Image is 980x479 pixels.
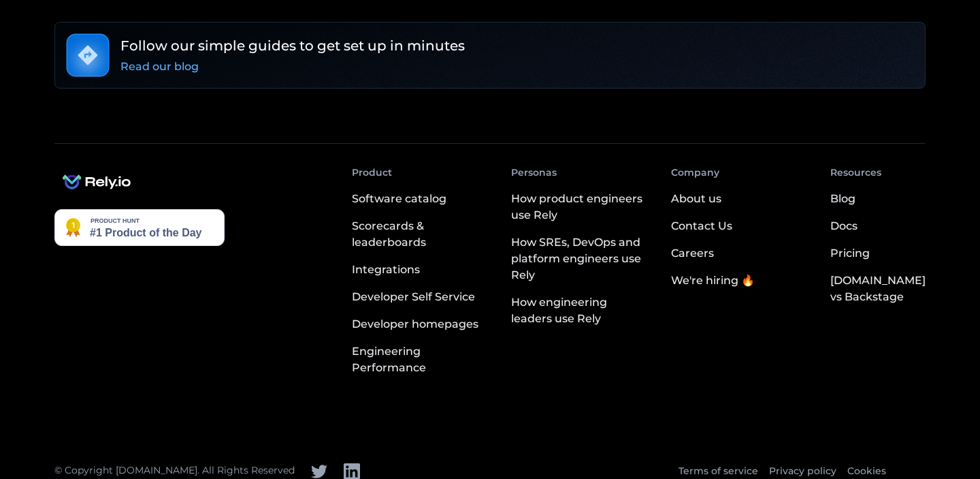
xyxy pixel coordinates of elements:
div: Docs [830,218,857,234]
a: About us [671,185,721,213]
a: Docs [830,213,857,240]
a: How product engineers use Rely [511,185,649,229]
a: Contact Us [671,213,732,240]
h6: Follow our simple guides to get set up in minutes [120,35,465,56]
div: Software catalog [352,191,446,207]
a: Follow our simple guides to get set up in minutesRead our blog [54,22,926,89]
div: How product engineers use Rely [511,191,649,223]
img: Rely.io - The developer portal with an AI assistant you can speak with | Product Hunt [54,209,225,246]
div: Engineering Performance [352,343,489,376]
a: Careers [671,240,714,267]
div: Developer homepages [352,316,478,333]
a: Integrations [352,256,489,283]
div: Integrations [352,262,420,278]
a: How SREs, DevOps and platform engineers use Rely [511,229,649,289]
a: Privacy policy [769,464,836,478]
a: Developer homepages [352,311,489,338]
div: Careers [671,245,714,262]
div: Blog [830,191,855,207]
div: Scorecards & leaderboards [352,218,489,251]
iframe: Chatbot [890,389,961,460]
div: How SREs, DevOps and platform engineers use Rely [511,234,649,283]
div: About us [671,191,721,207]
a: How engineering leaders use Rely [511,289,649,333]
div: We're hiring 🔥 [671,273,755,289]
div: Read our blog [120,59,199,75]
div: Personas [511,166,557,180]
div: Company [671,166,719,180]
div: How engineering leaders use Rely [511,294,649,327]
div: Contact Us [671,218,732,234]
a: Pricing [830,240,870,267]
a: We're hiring 🔥 [671,267,755,294]
a: Blog [830,185,855,213]
div: Resources [830,166,881,180]
div: Product [352,166,392,180]
div: Developer Self Service [352,289,475,305]
a: Developer Self Service [352,283,489,311]
div: [DOMAIN_NAME] vs Backstage [830,273,926,305]
a: Scorecards & leaderboards [352,213,489,256]
a: Terms of service [679,464,758,478]
a: Cookies [847,464,915,478]
a: Engineering Performance [352,338,489,382]
a: [DOMAIN_NAME] vs Backstage [830,267,926,311]
div: Pricing [830,245,870,262]
a: Software catalog [352,185,489,213]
